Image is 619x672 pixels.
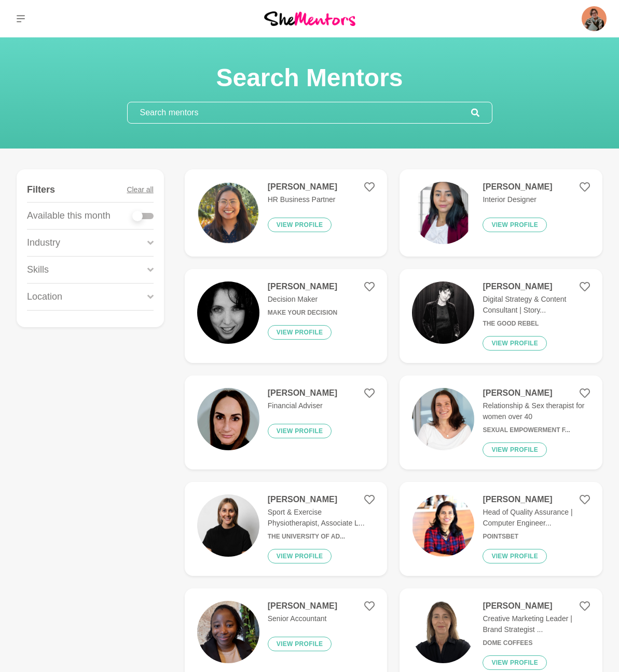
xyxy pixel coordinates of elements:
[412,182,474,244] img: 672c9e0f5c28f94a877040268cd8e7ac1f2c7f14-1080x1350.png
[400,375,602,469] a: [PERSON_NAME]Relationship & Sex therapist for women over 40Sexual Empowerment f...View profile
[400,482,602,576] a: [PERSON_NAME]Head of Quality Assurance | Computer Engineer...PointsBetView profile
[185,169,388,257] a: [PERSON_NAME]HR Business PartnerView profile
[268,400,337,411] p: Financial Adviser
[268,281,337,292] h4: [PERSON_NAME]
[483,507,590,529] p: Head of Quality Assurance | Computer Engineer...
[412,601,474,663] img: 675efa3b2e966e5c68b6c0b6a55f808c2d9d66a7-1333x2000.png
[483,320,590,328] h6: The Good Rebel
[483,613,590,635] p: Creative Marketing Leader | Brand Strategist ...
[268,325,332,340] button: View profile
[483,400,590,422] p: Relationship & Sex therapist for women over 40
[268,182,337,192] h4: [PERSON_NAME]
[268,613,337,624] p: Senior Accountant
[27,236,60,250] p: Industry
[400,169,602,257] a: [PERSON_NAME]Interior DesignerView profile
[483,442,547,457] button: View profile
[483,218,547,232] button: View profile
[268,388,337,398] h4: [PERSON_NAME]
[483,655,547,670] button: View profile
[412,388,474,450] img: d6e4e6fb47c6b0833f5b2b80120bcf2f287bc3aa-2570x2447.jpg
[483,194,552,205] p: Interior Designer
[185,269,388,363] a: [PERSON_NAME]Decision MakerMake Your DecisionView profile
[483,494,590,505] h4: [PERSON_NAME]
[268,424,332,438] button: View profile
[185,375,388,469] a: [PERSON_NAME]Financial AdviserView profile
[483,336,547,351] button: View profile
[127,178,153,202] button: Clear all
[268,637,332,651] button: View profile
[268,309,337,317] h6: Make Your Decision
[197,182,259,244] img: 231d6636be52241877ec7df6b9df3e537ea7a8ca-1080x1080.png
[268,507,375,529] p: Sport & Exercise Physiotherapist, Associate L...
[412,494,474,557] img: 59f335efb65c6b3f8f0c6c54719329a70c1332df-242x243.png
[185,482,388,576] a: [PERSON_NAME]Sport & Exercise Physiotherapist, Associate L...The University of Ad...View profile
[27,184,55,196] h4: Filters
[264,11,355,25] img: She Mentors Logo
[483,388,590,398] h4: [PERSON_NAME]
[582,6,607,31] img: Yulia
[483,281,590,292] h4: [PERSON_NAME]
[268,601,337,611] h4: [PERSON_NAME]
[27,290,62,304] p: Location
[197,601,259,663] img: 54410d91cae438123b608ef54d3da42d18b8f0e6-2316x3088.jpg
[483,549,547,563] button: View profile
[483,182,552,192] h4: [PERSON_NAME]
[268,549,332,563] button: View profile
[268,294,337,305] p: Decision Maker
[483,294,590,316] p: Digital Strategy & Content Consultant | Story...
[483,533,590,541] h6: PointsBet
[400,269,602,363] a: [PERSON_NAME]Digital Strategy & Content Consultant | Story...The Good RebelView profile
[268,494,375,505] h4: [PERSON_NAME]
[268,533,375,541] h6: The University of Ad...
[483,426,590,434] h6: Sexual Empowerment f...
[27,263,49,277] p: Skills
[197,388,259,450] img: 2462cd17f0db61ae0eaf7f297afa55aeb6b07152-1255x1348.jpg
[127,62,492,93] h1: Search Mentors
[128,102,471,123] input: Search mentors
[27,209,111,223] p: Available this month
[483,601,590,611] h4: [PERSON_NAME]
[197,281,259,344] img: 443bca476f7facefe296c2c6ab68eb81e300ea47-400x400.jpg
[268,218,332,232] button: View profile
[268,194,337,205] p: HR Business Partner
[197,494,259,557] img: 523c368aa158c4209afe732df04685bb05a795a5-1125x1128.jpg
[483,639,590,647] h6: Dome Coffees
[412,281,474,344] img: 1044fa7e6122d2a8171cf257dcb819e56f039831-1170x656.jpg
